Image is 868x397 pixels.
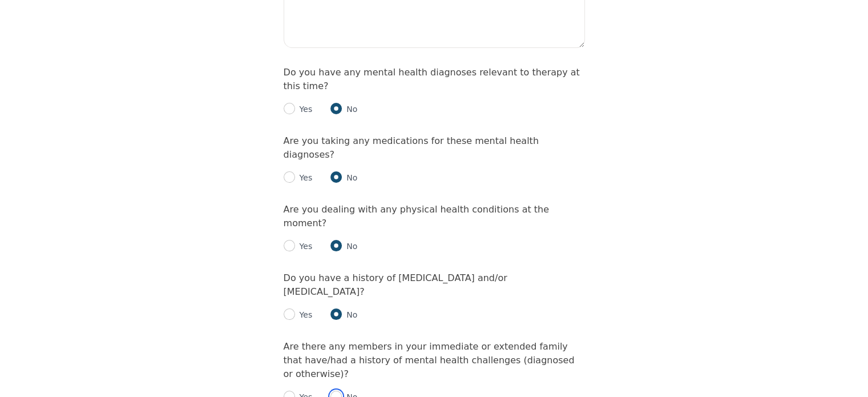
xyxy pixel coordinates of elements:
p: Yes [295,103,313,115]
p: No [342,172,357,183]
p: No [342,309,357,320]
p: No [342,240,357,252]
p: No [342,103,357,115]
label: Do you have any mental health diagnoses relevant to therapy at this time? [284,67,580,91]
label: Do you have a history of [MEDICAL_DATA] and/or [MEDICAL_DATA]? [284,272,507,297]
label: Are you dealing with any physical health conditions at the moment? [284,204,549,228]
p: Yes [295,309,313,320]
label: Are there any members in your immediate or extended family that have/had a history of mental heal... [284,341,575,379]
p: Yes [295,172,313,183]
p: Yes [295,240,313,252]
label: Are you taking any medications for these mental health diagnoses? [284,135,539,160]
